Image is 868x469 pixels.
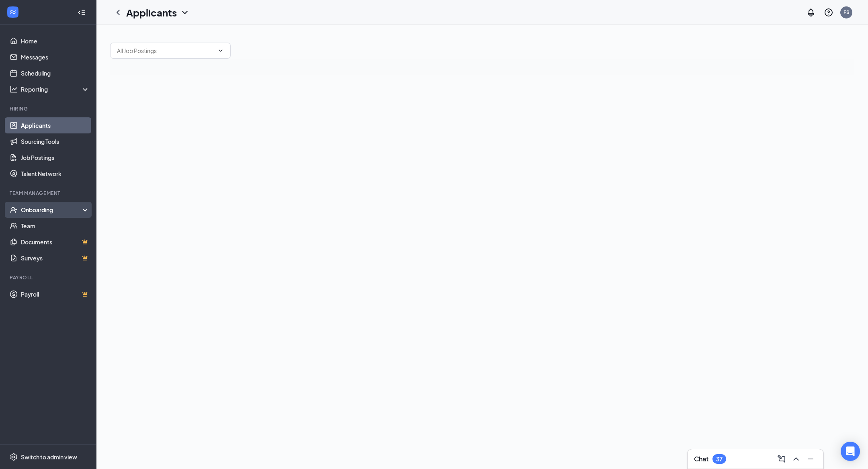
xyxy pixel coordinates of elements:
svg: UserCheck [10,206,18,214]
svg: Collapse [78,8,86,16]
button: Minimize [804,453,817,465]
div: Switch to admin view [21,453,77,461]
svg: WorkstreamLogo [9,8,17,16]
a: Messages [21,49,90,65]
a: Home [21,33,90,49]
svg: ChevronUp [791,454,801,464]
div: 37 [716,456,723,463]
div: Onboarding [21,206,83,214]
svg: Minimize [806,454,815,464]
svg: Notifications [806,8,816,17]
div: Hiring [10,105,88,112]
div: Team Management [10,190,88,197]
svg: ComposeMessage [777,454,786,464]
button: ChevronUp [790,453,802,465]
svg: Analysis [10,85,18,93]
a: Team [21,218,90,234]
svg: Settings [10,453,18,461]
a: SurveysCrown [21,250,90,266]
a: Scheduling [21,65,90,81]
input: All Job Postings [117,46,214,55]
div: Open Intercom Messenger [841,442,860,461]
a: Job Postings [21,150,90,166]
svg: ChevronDown [217,47,224,54]
svg: ChevronDown [180,8,190,17]
h1: Applicants [126,6,177,19]
svg: ChevronLeft [113,8,123,17]
a: DocumentsCrown [21,234,90,250]
div: FS [843,9,850,16]
a: Talent Network [21,166,90,182]
svg: QuestionInfo [824,8,833,17]
div: Payroll [10,274,88,281]
div: Reporting [21,85,90,93]
a: Applicants [21,117,90,133]
a: PayrollCrown [21,286,90,302]
a: Sourcing Tools [21,133,90,150]
h3: Chat [694,455,708,463]
button: ComposeMessage [775,453,788,465]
